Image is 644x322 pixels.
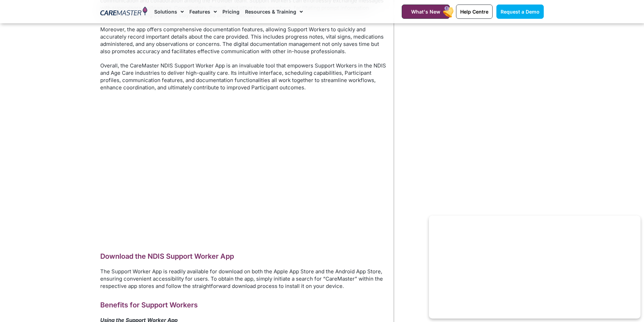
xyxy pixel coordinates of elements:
img: CareMaster Logo [100,7,147,17]
a: What's New [402,5,450,19]
p: Overall, the CareMaster NDIS Support Worker App is an invaluable tool that empowers Support Worke... [100,62,387,91]
p: The Support Worker App is readily available for download on both the Apple App Store and the Andr... [100,268,387,290]
h2: Benefits for Support Workers [100,300,387,309]
h2: Download the NDIS Support Worker App [100,252,387,261]
a: Help Centre [456,5,493,19]
p: Moreover, the app offers comprehensive documentation features, allowing Support Workers to quickl... [100,26,387,55]
span: Help Centre [460,9,488,15]
iframe: Popup CTA [429,216,641,319]
span: Request a Demo [501,9,540,15]
a: Request a Demo [496,5,544,19]
span: What's New [411,9,440,15]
